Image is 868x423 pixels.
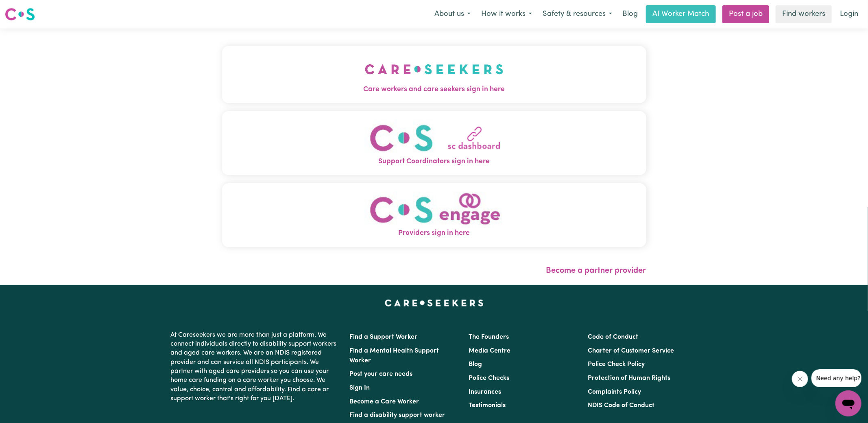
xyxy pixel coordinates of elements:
span: Care workers and care seekers sign in here [222,84,646,95]
a: Insurances [469,389,501,395]
iframe: Button to launch messaging window [835,390,861,416]
a: Post your care needs [349,371,412,377]
a: Login [835,5,863,23]
button: Safety & resources [537,6,617,23]
a: Become a partner provider [546,267,646,275]
a: Protection of Human Rights [588,375,671,381]
a: Testimonials [469,402,506,409]
button: Support Coordinators sign in here [222,111,646,175]
a: Charter of Customer Service [588,348,674,354]
a: Media Centre [469,348,510,354]
span: Support Coordinators sign in here [222,156,646,167]
a: Post a job [722,5,769,23]
a: Police Checks [469,375,509,381]
a: Blog [617,5,643,23]
a: Careseekers home page [385,300,484,306]
a: Police Check Policy [588,361,645,368]
a: Blog [469,361,482,368]
button: Care workers and care seekers sign in here [222,46,646,103]
span: Providers sign in here [222,228,646,239]
a: Become a Care Worker [349,399,419,405]
a: Code of Conduct [588,334,639,340]
button: About us [429,6,476,23]
button: Providers sign in here [222,183,646,247]
a: Find workers [776,5,832,23]
a: The Founders [469,334,509,340]
a: Find a Support Worker [349,334,417,340]
button: How it works [476,6,537,23]
a: AI Worker Match [646,5,716,23]
img: Careseekers logo [5,7,35,22]
a: Sign In [349,385,370,391]
a: Find a Mental Health Support Worker [349,348,439,364]
a: Find a disability support worker [349,412,445,419]
a: NDIS Code of Conduct [588,402,655,409]
iframe: Message from company [811,369,861,387]
p: At Careseekers we are more than just a platform. We connect individuals directly to disability su... [170,327,340,407]
a: Careseekers logo [5,5,35,24]
iframe: Close message [792,371,808,387]
a: Complaints Policy [588,389,641,395]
